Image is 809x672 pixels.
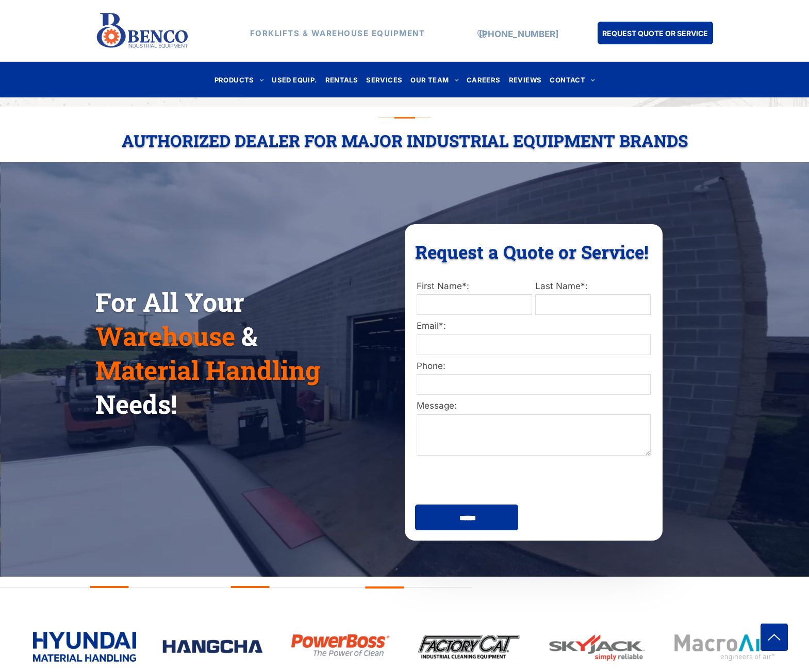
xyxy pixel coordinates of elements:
strong: FORKLIFTS & WAREHOUSE EQUIPMENT [250,28,425,38]
img: bencoindustrial [161,638,264,654]
label: Message: [417,399,651,413]
img: bencoindustrial [545,631,648,664]
label: First Name*: [417,280,532,293]
a: RENTALS [321,73,362,87]
a: SERVICES [362,73,406,87]
label: Email*: [417,320,651,333]
a: CONTACT [546,73,599,87]
span: REQUEST QUOTE OR SERVICE [602,24,708,43]
a: REQUEST QUOTE OR SERVICE [598,22,713,44]
span: Needs! [95,387,177,421]
img: bencoindustrial [33,632,136,662]
a: [PHONE_NUMBER] [479,29,558,39]
span: Material Handling [95,353,320,387]
img: bencoindustrial [673,631,776,664]
a: OUR TEAM [406,73,463,87]
label: Last Name*: [535,280,651,293]
label: Phone: [417,360,651,373]
span: Warehouse [95,319,235,353]
a: USED EQUIP. [268,73,321,87]
span: Authorized Dealer For Major Industrial Equipment Brands [122,129,688,152]
a: REVIEWS [505,73,546,87]
iframe: reCAPTCHA [416,463,557,499]
span: For All Your [95,285,244,319]
span: & [241,319,257,353]
a: PRODUCTS [210,73,268,87]
img: bencoindustrial [417,632,520,661]
a: CAREERS [463,73,505,87]
img: bencoindustrial [289,631,392,660]
span: Request a Quote or Service! [415,240,649,263]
